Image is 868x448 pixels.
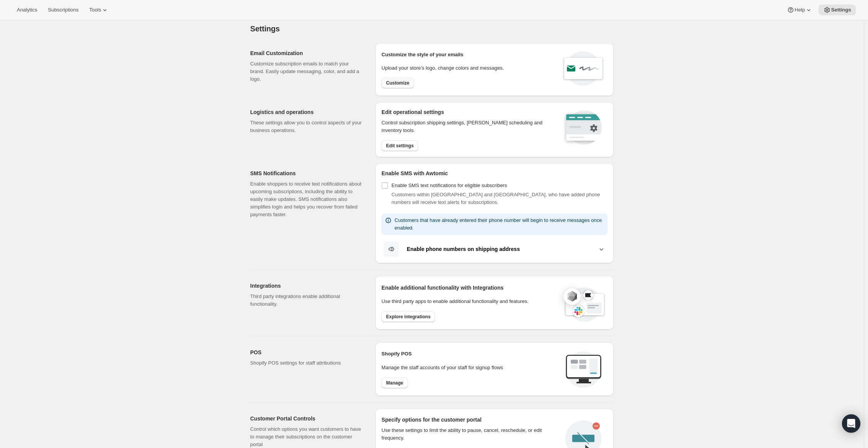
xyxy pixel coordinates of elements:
[381,241,607,257] button: Enable phone numbers on shipping address
[250,282,363,290] h2: Integrations
[381,119,552,134] p: Control subscription shipping settings, [PERSON_NAME] scheduling and inventory tools.
[394,217,604,232] p: Customers that have already entered their phone number will begin to receive messages once enabled.
[250,108,363,116] h2: Logistics and operations
[250,119,363,134] p: These settings allow you to control aspects of your business operations.
[386,380,403,386] span: Manage
[386,143,414,149] span: Edit settings
[48,7,78,13] span: Subscriptions
[17,7,37,13] span: Analytics
[386,314,430,320] span: Explore integrations
[381,169,607,177] h2: Enable SMS with Awtomic
[250,49,363,57] h2: Email Customization
[250,60,363,83] p: Customize subscription emails to match your brand. Easily update messaging, color, and add a logo.
[782,5,817,15] button: Help
[407,246,520,252] b: Enable phone numbers on shipping address
[89,7,101,13] span: Tools
[381,416,559,424] h2: Specify options for the customer portal
[250,180,363,218] p: Enable shoppers to receive text notifications about upcoming subscriptions, including the ability...
[795,7,805,13] span: Help
[250,415,363,422] h2: Customer Portal Controls
[381,78,414,88] button: Customize
[381,427,559,442] div: Use these settings to limit the ability to pause, cancel, reschedule, or edit frequency.
[43,5,83,15] button: Subscriptions
[381,64,504,72] p: Upload your store’s logo, change colors and messages.
[842,414,860,433] div: Open Intercom Messenger
[85,5,113,15] button: Tools
[819,5,856,15] button: Settings
[391,182,507,188] span: Enable SMS text notifications for eligible subscribers
[250,359,363,367] p: Shopify POS settings for staff attributions
[381,378,408,388] button: Manage
[250,24,280,33] span: Settings
[250,169,363,177] h2: SMS Notifications
[250,293,363,308] p: Third party integrations enable additional functionality.
[12,5,42,15] button: Analytics
[386,80,409,86] span: Customize
[381,140,418,151] button: Edit settings
[381,298,556,305] p: Use third party apps to enable additional functionality and features.
[381,350,559,358] h2: Shopify POS
[381,311,435,322] button: Explore integrations
[381,51,463,59] p: Customize the style of your emails
[831,7,851,13] span: Settings
[391,192,600,205] span: Customers within [GEOGRAPHIC_DATA] and [GEOGRAPHIC_DATA], who have added phone numbers will recei...
[381,108,552,116] h2: Edit operational settings
[381,284,556,292] h2: Enable additional functionality with Integrations
[250,349,363,356] h2: POS
[381,364,559,371] p: Manage the staff accounts of your staff for signup flows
